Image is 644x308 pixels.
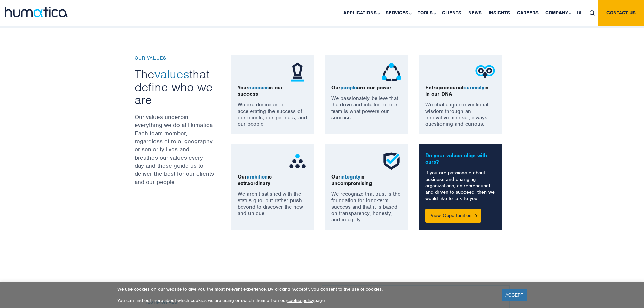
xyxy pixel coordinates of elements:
[5,7,68,17] img: logo
[154,66,189,82] span: values
[475,214,477,217] img: Button
[331,174,402,187] p: Our is uncompromising
[577,10,583,16] span: DE
[381,62,402,82] img: ico
[425,102,496,127] p: We challenge conventional wisdom through an innovative mindset, always questioning and curious.
[238,102,308,127] p: We are dedicated to accelerating the success of our clients, our partners, and our people.
[238,191,308,217] p: We aren’t satisfied with the status quo, but rather push beyond to discover the new and unique.
[247,173,268,180] span: ambition
[425,170,496,202] p: If you are passionate about business and changing organizations, entrepreneurial and driven to su...
[135,55,214,61] p: OUR VALUES
[287,151,308,171] img: ico
[340,84,357,91] span: people
[117,298,494,303] p: You can find out more about which cookies we are using or switch them off on our page.
[135,113,214,186] p: Our values underpin everything we do at Humatica. Each team member, regardless of role, geography...
[381,151,402,171] img: ico
[425,85,496,97] p: Entrepreneurial is in our DNA
[287,62,308,82] img: ico
[238,174,308,187] p: Our is extraordinary
[117,286,494,292] p: We use cookies on our website to give you the most relevant experience. By clicking “Accept”, you...
[135,68,214,106] h3: The that define who we are
[331,85,402,91] p: Our are our power
[463,84,484,91] span: curiosity
[425,152,496,165] p: Do your values align with ours?
[331,95,402,121] p: We passionately believe that the drive and intellect of our team is what powers our success.
[475,62,495,82] img: ico
[238,85,308,97] p: Your is our success
[287,298,314,303] a: cookie policy
[331,191,402,223] p: We recognize that trust is the foundation for long-term success and that it is based on transpare...
[502,289,527,301] a: ACCEPT
[590,10,595,16] img: search_icon
[248,84,269,91] span: success
[340,173,360,180] span: integrity
[425,209,481,223] a: View Opportunities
